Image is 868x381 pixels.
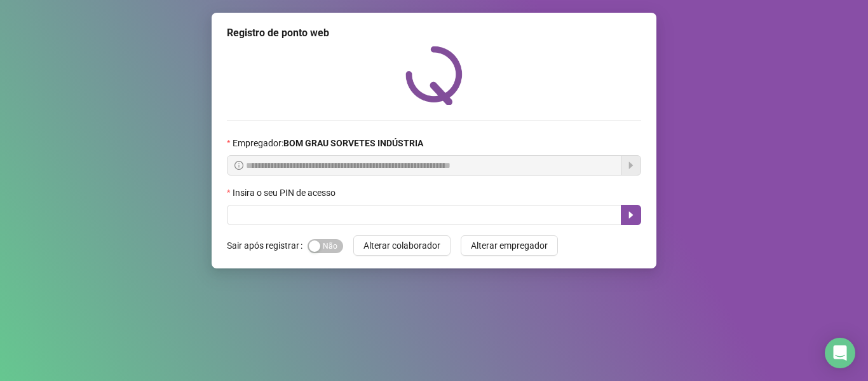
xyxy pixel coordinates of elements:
span: info-circle [234,161,243,170]
span: caret-right [626,210,636,220]
span: Empregador : [233,136,423,150]
button: Alterar colaborador [353,235,451,256]
label: Sair após registrar [227,235,308,256]
div: Registro de ponto web [227,25,641,41]
div: Open Intercom Messenger [825,338,855,368]
span: Alterar colaborador [363,239,440,253]
img: QRPoint [405,46,463,105]
button: Alterar empregador [461,235,558,256]
strong: BOM GRAU SORVETES INDÚSTRIA [283,138,423,148]
label: Insira o seu PIN de acesso [227,186,344,200]
span: Alterar empregador [471,239,548,253]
